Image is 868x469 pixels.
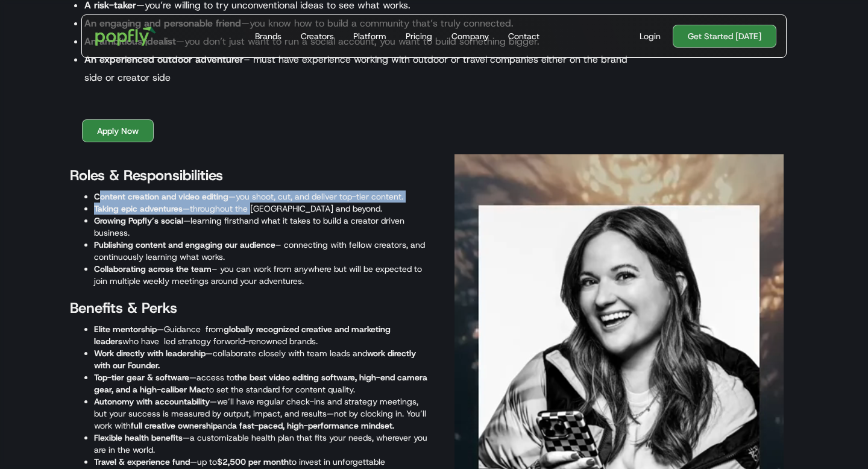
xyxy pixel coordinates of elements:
[94,239,275,250] strong: Publishing content and engaging our audience
[94,456,190,467] strong: Travel & experience fund
[94,215,428,239] li: —learning firsthand what it takes to build a creator driven business.
[353,30,386,42] div: Platform
[301,30,334,42] div: Creators
[94,324,157,335] strong: Elite mentorship
[94,347,428,371] li: —collaborate closely with team leads and
[217,456,289,467] strong: $2,500 per month
[406,30,432,42] div: Pricing
[94,190,428,203] li: —you shoot, cut, and deliver top-tier content.
[451,30,489,42] div: Company
[94,203,428,215] li: —throughout the [GEOGRAPHIC_DATA] and beyond.
[508,30,539,42] div: Contact
[82,119,154,142] a: Apply Now
[255,30,281,42] div: Brands
[94,215,183,226] strong: Growing Popfly’s social
[503,15,544,57] a: Contact
[640,30,661,42] div: Login
[635,30,665,42] a: Login
[401,15,437,57] a: Pricing
[348,15,391,57] a: Platform
[94,395,428,432] li: —we’ll have regular check-ins and strategy meetings, but your success is measured by output, impa...
[94,432,428,456] li: —a customizable health plan that fits your needs, wherever you are in the world.
[94,191,228,202] strong: Content creation and video editing
[94,323,428,347] li: —Guidance from who have led strategy forworld-renowned brands.
[94,203,183,214] strong: Taking epic adventures
[94,372,189,383] strong: Top-tier gear & software
[673,25,776,48] a: Get Started [DATE]
[94,239,428,263] li: – connecting with fellow creators, and continuously learning what works.
[84,51,637,87] li: – must have experience working with outdoor or travel companies either on the brand side or creat...
[131,420,218,431] strong: full creative ownership
[94,396,210,407] strong: Autonomy with accountability
[232,420,394,431] strong: a fast-paced, high-performance mindset.
[94,348,416,371] strong: work directly with our Founder.
[296,15,339,57] a: Creators
[250,15,286,57] a: Brands
[94,324,391,347] strong: globally recognized creative and marketing leaders
[94,371,428,395] li: —access to to set the standard for content quality.
[447,15,494,57] a: Company
[94,263,212,274] strong: Collaborating across the team
[70,93,637,107] p: ‍
[94,432,183,443] strong: Flexible health benefits
[70,166,223,185] strong: Roles & Responsibilities
[94,348,206,359] strong: Work directly with leadership
[70,298,177,318] strong: Benefits & Perks
[84,53,244,66] strong: An experienced outdoor adventurer
[87,18,165,54] a: home
[94,372,427,395] strong: the best video editing software, high-end camera gear, and a high-caliber Mac
[94,263,428,287] li: – you can work from anywhere but will be expected to join multiple weekly meetings around your ad...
